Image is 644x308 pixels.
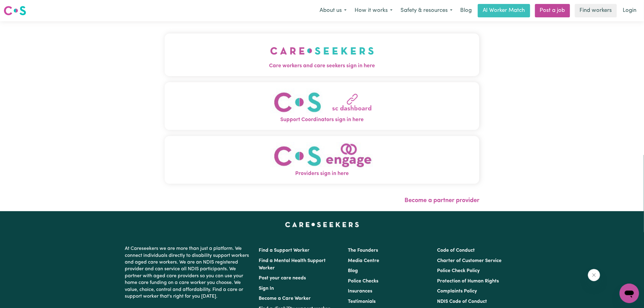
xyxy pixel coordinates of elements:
a: The Founders [348,248,378,253]
a: Login [619,4,640,17]
a: AI Worker Match [478,4,530,17]
a: Post your care needs [259,276,306,281]
a: Become a Care Worker [259,296,311,301]
a: NDIS Code of Conduct [437,299,487,304]
a: Charter of Customer Service [437,258,502,263]
button: How it works [351,4,397,17]
a: Sign In [259,286,274,291]
span: Providers sign in here [165,170,479,178]
a: Media Centre [348,258,379,263]
a: Become a partner provider [404,198,479,204]
iframe: Button to launch messaging window [620,284,639,303]
button: Safety & resources [397,4,457,17]
button: About us [316,4,351,17]
a: Post a job [535,4,570,17]
span: Need any help? [4,4,37,9]
a: Blog [457,4,475,17]
a: Careseekers logo [4,4,26,18]
img: Careseekers logo [4,5,26,16]
span: Care workers and care seekers sign in here [165,62,479,70]
a: Careseekers home page [285,222,359,227]
a: Find workers [575,4,617,17]
a: Police Checks [348,279,378,284]
a: Find a Mental Health Support Worker [259,258,326,271]
a: Find a Support Worker [259,248,310,253]
a: Code of Conduct [437,248,475,253]
a: Testimonials [348,299,376,304]
p: At Careseekers we are more than just a platform. We connect individuals directly to disability su... [125,243,251,302]
a: Police Check Policy [437,268,480,273]
a: Complaints Policy [437,289,477,294]
button: Support Coordinators sign in here [165,82,479,130]
a: Insurances [348,289,372,294]
a: Protection of Human Rights [437,279,499,284]
button: Providers sign in here [165,136,479,184]
span: Support Coordinators sign in here [165,116,479,124]
a: Blog [348,268,358,273]
iframe: Close message [588,269,600,281]
button: Care workers and care seekers sign in here [165,33,479,76]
